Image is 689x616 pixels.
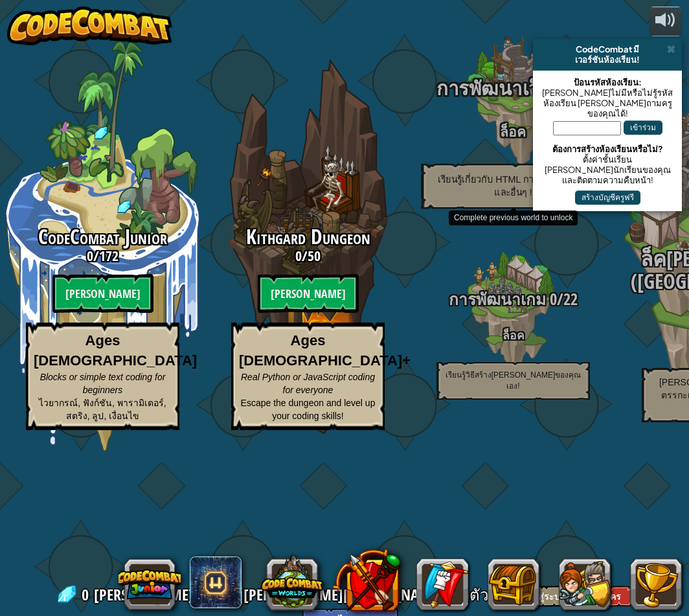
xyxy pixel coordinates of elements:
div: ตั้งค่าชั้นเรียน [PERSON_NAME]นักเรียนของคุณ และติดตามความคืบหน้า! [539,154,675,185]
h3: / [205,248,411,264]
span: ไวยากรณ์, ฟังก์ชัน, พารามิเตอร์, สตริง, ลูป, เงื่อนไข [39,398,166,421]
div: CodeCombat มี [538,44,677,54]
btn: [PERSON_NAME] [258,274,359,313]
h3: / [390,78,636,98]
span: เรียนรู้เกี่ยวกับ HTML การเขียนสคริปต์ และอื่นๆ ! [438,174,589,198]
span: 0 [295,246,302,266]
span: 0 [82,584,93,605]
strong: Ages [DEMOGRAPHIC_DATA] [34,332,197,369]
span: การพัฒนาเกม [449,288,546,310]
span: 0 [546,288,557,310]
button: สร้างบัญชีครูฟรี [575,190,640,205]
span: 172 [99,246,119,266]
span: Blocks or simple text coding for beginners [40,372,166,395]
span: 0 [87,246,93,266]
div: [PERSON_NAME]ไม่มีหรือไม่รู้รหัสห้องเรียน [PERSON_NAME]ถามครูของคุณได้! [539,87,675,119]
strong: Ages [DEMOGRAPHIC_DATA]+ [239,332,411,369]
h4: ล็อค [390,124,636,139]
div: ป้อนรหัสห้องเรียน: [539,77,675,87]
div: Complete previous world to unlock [205,41,411,451]
span: 50 [308,246,321,266]
h4: ล็อค [411,329,616,341]
btn: [PERSON_NAME] [52,274,153,313]
img: CodeCombat - Learn how to code by playing a game [7,6,173,45]
button: ปรับระดับเสียง [649,6,682,37]
div: เวอร์ชันห้องเรียน! [538,54,677,65]
span: การพัฒนาเว็บ [436,75,552,102]
span: Kithgard Dungeon [246,223,370,251]
span: CodeCombat Junior [38,223,167,251]
span: 22 [563,288,578,310]
span: Escape the dungeon and level up your coding skills! [241,398,376,421]
span: [PERSON_NAME] [94,584,194,606]
span: Real Python or JavaScript coding for everyone [241,372,375,395]
span: เรียนรู้วิธีสร้าง[PERSON_NAME]ของคุณเอง! [446,371,582,391]
h3: / [411,291,616,308]
button: เข้าร่วม [624,120,662,135]
div: ต้องการสร้างห้องเรียนหรือไม่? [539,144,675,154]
div: Complete previous world to unlock [449,211,578,225]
